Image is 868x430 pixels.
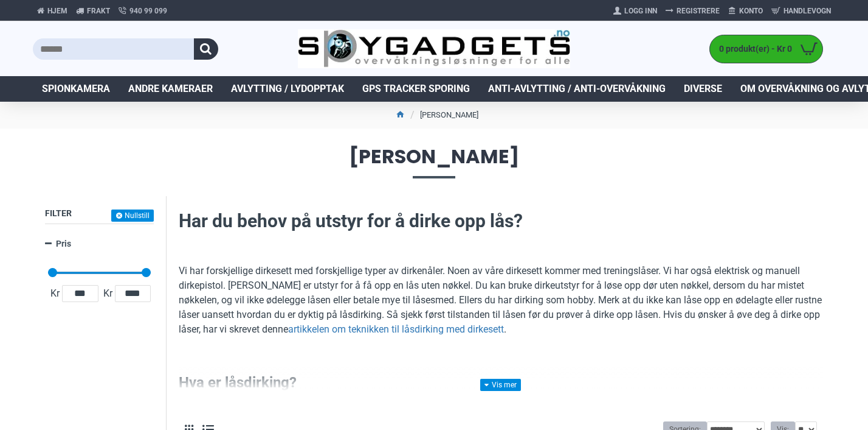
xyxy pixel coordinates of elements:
button: Nullstill [111,210,154,222]
span: Registrere [677,5,720,16]
a: 0 produkt(er) - Kr 0 [710,35,822,63]
span: Diverse [684,82,722,96]
a: Pris [45,233,154,255]
a: Konto [724,1,767,21]
a: Andre kameraer [119,76,222,102]
span: Frakt [87,5,110,16]
a: artikkelen om teknikken til låsdirking med dirkesett [288,322,504,337]
span: Hjem [47,5,67,16]
span: GPS Tracker Sporing [362,82,470,96]
span: Filter [45,208,72,218]
a: Logg Inn [609,1,661,21]
a: Spionkamera [33,76,119,102]
span: Anti-avlytting / Anti-overvåkning [488,82,666,96]
a: GPS Tracker Sporing [353,76,479,102]
img: SpyGadgets.no [298,29,571,69]
span: [PERSON_NAME] [33,147,835,178]
span: 0 produkt(er) - Kr 0 [710,43,795,55]
span: Avlytting / Lydopptak [231,82,344,96]
a: Anti-avlytting / Anti-overvåkning [479,76,675,102]
h3: Hva er låsdirking? [179,373,823,393]
span: Kr [101,286,115,301]
span: 940 99 099 [129,5,167,16]
span: Konto [739,5,763,16]
span: Kr [48,286,62,301]
h2: Har du behov på utstyr for å dirke opp lås? [179,208,823,234]
span: Logg Inn [624,5,657,16]
span: Spionkamera [42,82,110,96]
span: Andre kameraer [128,82,213,96]
a: Registrere [661,1,724,21]
a: Handlevogn [767,1,835,21]
span: Handlevogn [784,5,831,16]
a: Diverse [675,76,731,102]
a: Avlytting / Lydopptak [222,76,353,102]
p: Vi har forskjellige dirkesett med forskjellige typer av dirkenåler. Noen av våre dirkesett kommer... [179,264,823,337]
